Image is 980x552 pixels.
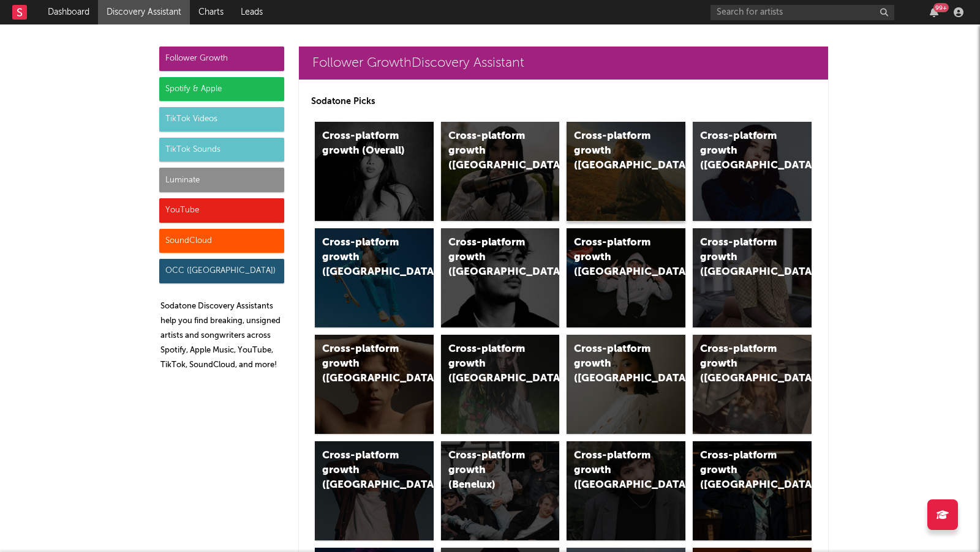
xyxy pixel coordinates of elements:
[700,449,783,493] div: Cross-platform growth ([GEOGRAPHIC_DATA])
[441,122,560,221] a: Cross-platform growth ([GEOGRAPHIC_DATA])
[159,198,284,223] div: YouTube
[693,335,812,434] a: Cross-platform growth ([GEOGRAPHIC_DATA])
[574,236,657,280] div: Cross-platform growth ([GEOGRAPHIC_DATA]/GSA)
[693,441,812,540] a: Cross-platform growth ([GEOGRAPHIC_DATA])
[693,228,812,327] a: Cross-platform growth ([GEOGRAPHIC_DATA])
[441,335,560,434] a: Cross-platform growth ([GEOGRAPHIC_DATA])
[448,236,532,280] div: Cross-platform growth ([GEOGRAPHIC_DATA])
[567,441,685,540] a: Cross-platform growth ([GEOGRAPHIC_DATA])
[448,129,532,173] div: Cross-platform growth ([GEOGRAPHIC_DATA])
[299,47,828,80] a: Follower GrowthDiscovery Assistant
[441,441,560,540] a: Cross-platform growth (Benelux)
[574,129,657,173] div: Cross-platform growth ([GEOGRAPHIC_DATA])
[159,47,284,71] div: Follower Growth
[574,449,657,493] div: Cross-platform growth ([GEOGRAPHIC_DATA])
[448,449,532,493] div: Cross-platform growth (Benelux)
[700,129,783,173] div: Cross-platform growth ([GEOGRAPHIC_DATA])
[315,335,434,434] a: Cross-platform growth ([GEOGRAPHIC_DATA])
[322,236,405,280] div: Cross-platform growth ([GEOGRAPHIC_DATA])
[930,7,938,17] button: 99+
[159,138,284,162] div: TikTok Sounds
[567,228,685,327] a: Cross-platform growth ([GEOGRAPHIC_DATA]/GSA)
[311,94,816,109] p: Sodatone Picks
[160,299,284,373] p: Sodatone Discovery Assistants help you find breaking, unsigned artists and songwriters across Spo...
[441,228,560,327] a: Cross-platform growth ([GEOGRAPHIC_DATA])
[693,122,812,221] a: Cross-platform growth ([GEOGRAPHIC_DATA])
[710,5,894,20] input: Search for artists
[322,129,405,159] div: Cross-platform growth (Overall)
[159,229,284,253] div: SoundCloud
[315,228,434,327] a: Cross-platform growth ([GEOGRAPHIC_DATA])
[315,122,434,221] a: Cross-platform growth (Overall)
[159,77,284,102] div: Spotify & Apple
[159,259,284,283] div: OCC ([GEOGRAPHIC_DATA])
[567,335,685,434] a: Cross-platform growth ([GEOGRAPHIC_DATA])
[322,449,405,493] div: Cross-platform growth ([GEOGRAPHIC_DATA])
[159,168,284,192] div: Luminate
[567,122,685,221] a: Cross-platform growth ([GEOGRAPHIC_DATA])
[448,342,532,386] div: Cross-platform growth ([GEOGRAPHIC_DATA])
[574,342,657,386] div: Cross-platform growth ([GEOGRAPHIC_DATA])
[315,441,434,540] a: Cross-platform growth ([GEOGRAPHIC_DATA])
[933,3,949,12] div: 99 +
[322,342,405,386] div: Cross-platform growth ([GEOGRAPHIC_DATA])
[700,342,783,386] div: Cross-platform growth ([GEOGRAPHIC_DATA])
[159,107,284,132] div: TikTok Videos
[700,236,783,280] div: Cross-platform growth ([GEOGRAPHIC_DATA])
